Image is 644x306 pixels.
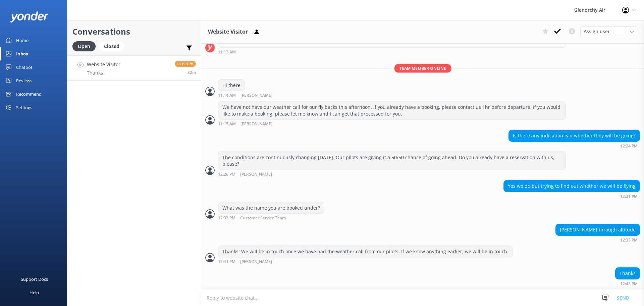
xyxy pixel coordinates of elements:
strong: 12:33 PM [620,238,638,242]
strong: 12:31 PM [620,194,638,199]
div: Chatbot [16,60,33,74]
span: Reply [175,61,196,67]
div: Oct 05 2025 12:31pm (UTC +13:00) Pacific/Auckland [503,194,640,199]
strong: 12:33 PM [218,216,235,220]
div: Is there any indication is n whether they will be going? [509,130,640,141]
div: Support Docs [21,272,48,286]
p: Thanks [87,70,120,76]
strong: 12:26 PM [218,172,235,177]
div: Yes we do but trying to find out whether we will be flying [504,180,640,192]
div: Oct 05 2025 11:13am (UTC +13:00) Pacific/Auckland [218,49,566,54]
div: Oct 05 2025 12:26pm (UTC +13:00) Pacific/Auckland [218,172,566,177]
span: [PERSON_NAME] [240,172,272,177]
strong: 12:43 PM [620,282,638,286]
a: Closed [99,42,128,50]
div: Recommend [16,87,42,101]
span: Customer Service Team [240,216,286,220]
div: What was the name you are booked under? [218,202,324,214]
div: Thanks [615,268,640,279]
a: Website VisitorThanksReply32m [67,55,201,81]
div: Closed [99,41,124,51]
div: Oct 05 2025 11:14am (UTC +13:00) Pacific/Auckland [218,93,294,98]
span: Team member online [394,64,451,73]
h3: Website Visitor [208,28,248,36]
span: [PERSON_NAME] [240,260,272,264]
div: The conditions are continuously changing [DATE]. Our pilots are giving it a 50/50 chance of going... [218,152,566,170]
div: [PERSON_NAME] through altitude [556,224,640,235]
span: [PERSON_NAME] [240,122,272,126]
div: Oct 05 2025 12:41pm (UTC +13:00) Pacific/Auckland [218,259,513,264]
span: Oct 05 2025 12:43pm (UTC +13:00) Pacific/Auckland [187,70,196,75]
h2: Conversations [72,25,196,38]
h4: Website Visitor [87,61,120,68]
div: Oct 05 2025 12:24pm (UTC +13:00) Pacific/Auckland [508,143,640,148]
div: We have not have our weather call for our fly backs this afternoon. If you already have a booking... [218,101,566,119]
div: Settings [16,101,32,114]
strong: 11:13 AM [218,50,236,54]
div: Oct 05 2025 12:33pm (UTC +13:00) Pacific/Auckland [218,215,324,220]
strong: 11:14 AM [218,93,236,98]
div: Inbox [16,47,29,60]
strong: 12:41 PM [218,260,235,264]
div: Open [72,41,96,51]
div: Home [16,34,29,47]
div: Assign User [580,26,637,37]
span: [PERSON_NAME] [240,93,272,98]
div: Thanks! We will be in touch once we have had the weather call from our pilots. If we know anythin... [218,246,513,257]
a: Open [72,42,99,50]
img: yonder-white-logo.png [10,11,49,23]
div: Reviews [16,74,32,87]
div: Oct 05 2025 12:33pm (UTC +13:00) Pacific/Auckland [555,237,640,242]
span: Assign user [584,28,610,35]
strong: 12:24 PM [620,144,638,148]
div: Help [30,286,39,299]
div: Hi there [218,80,245,91]
div: Oct 05 2025 12:43pm (UTC +13:00) Pacific/Auckland [615,281,640,286]
div: Oct 05 2025 11:15am (UTC +13:00) Pacific/Auckland [218,121,566,126]
strong: 11:15 AM [218,122,236,126]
